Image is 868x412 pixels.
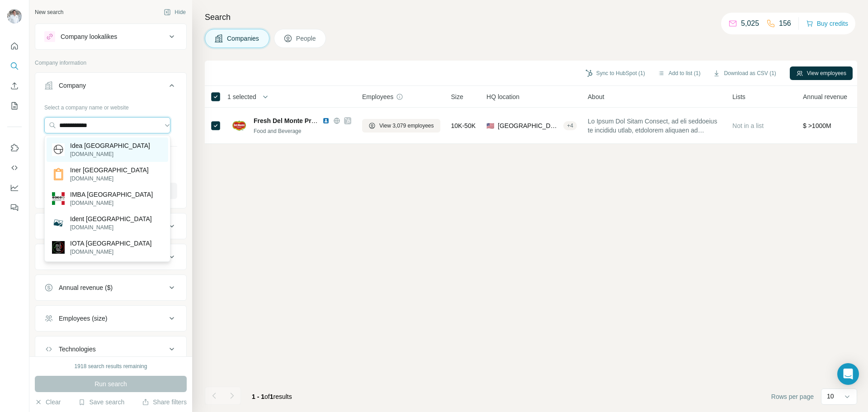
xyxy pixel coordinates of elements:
[70,214,152,223] p: Ident [GEOGRAPHIC_DATA]
[59,314,107,323] div: Employees (size)
[59,345,96,354] div: Technologies
[803,122,831,129] span: $ >1000M
[35,338,186,360] button: Technologies
[70,141,150,150] p: Idea [GEOGRAPHIC_DATA]
[70,239,151,248] p: IOTA [GEOGRAPHIC_DATA]
[59,81,86,90] div: Company
[70,150,150,158] p: [DOMAIN_NAME]
[7,9,22,24] img: Avatar
[35,59,187,67] p: Company information
[52,217,65,229] img: Ident italia
[35,398,61,407] button: Clear
[59,283,113,292] div: Annual revenue ($)
[264,393,270,400] span: of
[7,160,22,176] button: Use Surfe API
[70,248,151,256] p: [DOMAIN_NAME]
[270,393,274,400] span: 1
[579,66,651,80] button: Sync to HubSpot (1)
[486,121,494,130] span: 🇺🇸
[52,143,65,156] img: Idea Italia
[35,308,186,329] button: Employees (size)
[44,100,177,112] div: Select a company name or website
[35,277,186,298] button: Annual revenue ($)
[322,117,330,124] img: LinkedIn logo
[227,92,256,101] span: 1 selected
[252,393,264,400] span: 1 - 1
[803,92,847,101] span: Annual revenue
[70,190,153,199] p: IMBA [GEOGRAPHIC_DATA]
[827,392,834,401] p: 10
[142,398,187,407] button: Share filters
[52,241,65,254] img: IOTA Italia
[451,121,476,130] span: 10K-50K
[732,92,745,101] span: Lists
[296,34,317,43] span: People
[7,180,22,196] button: Dashboard
[379,122,434,130] span: View 3,079 employees
[588,92,604,101] span: About
[254,127,351,135] div: Food and Beverage
[157,5,192,19] button: Hide
[451,92,463,101] span: Size
[790,66,853,80] button: View employees
[35,215,186,237] button: Industry
[252,393,292,400] span: results
[7,38,22,54] button: Quick start
[732,122,764,129] span: Not in a list
[486,92,519,101] span: HQ location
[35,246,186,268] button: HQ location
[651,66,707,80] button: Add to list (1)
[779,18,791,29] p: 156
[232,118,246,133] img: Logo of Fresh Del Monte Produce
[35,26,186,47] button: Company lookalikes
[498,121,560,130] span: [GEOGRAPHIC_DATA], [US_STATE]
[7,199,22,216] button: Feedback
[362,92,393,101] span: Employees
[75,362,147,370] div: 1918 search results remaining
[254,117,330,124] span: Fresh Del Monte Produce
[741,18,759,29] p: 5,025
[7,58,22,74] button: Search
[205,11,857,24] h4: Search
[70,166,149,175] p: Iner [GEOGRAPHIC_DATA]
[227,34,260,43] span: Companies
[7,78,22,94] button: Enrich CSV
[837,363,859,385] div: Open Intercom Messenger
[588,117,722,135] span: Lo Ipsum Dol Sitam Consect, ad eli seddoeius te incididu utlab, etdolorem aliquaen ad minimveni q...
[707,66,782,80] button: Download as CSV (1)
[52,168,65,180] img: Iner Italia
[362,119,440,133] button: View 3,079 employees
[7,140,22,156] button: Use Surfe on LinkedIn
[7,98,22,114] button: My lists
[70,175,149,183] p: [DOMAIN_NAME]
[70,223,152,232] p: [DOMAIN_NAME]
[35,75,186,100] button: Company
[806,17,848,30] button: Buy credits
[771,392,814,401] span: Rows per page
[61,32,117,41] div: Company lookalikes
[78,398,124,407] button: Save search
[563,122,577,130] div: + 4
[35,8,63,16] div: New search
[70,199,153,207] p: [DOMAIN_NAME]
[52,192,65,205] img: IMBA Italia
